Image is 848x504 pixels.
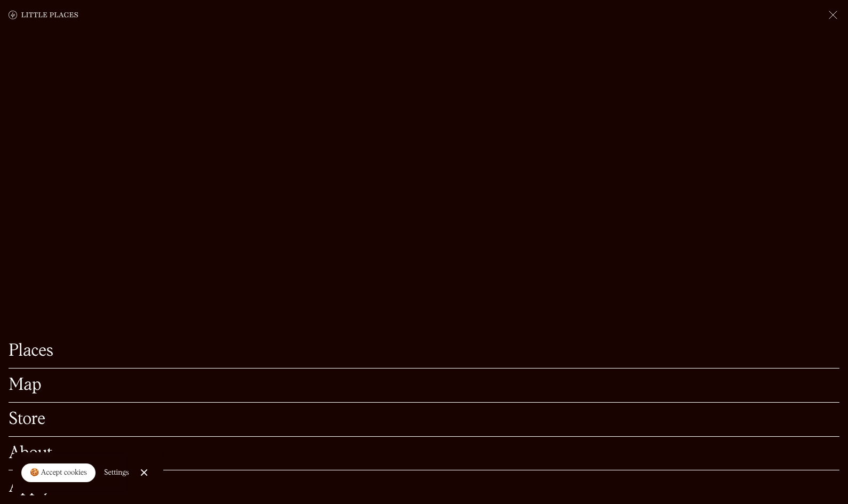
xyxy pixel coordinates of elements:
[104,461,129,485] a: Settings
[9,445,839,462] a: About
[104,469,129,476] div: Settings
[9,479,839,495] a: Apply
[9,343,839,359] a: Places
[9,411,839,428] a: Store
[133,462,155,483] a: Close Cookie Popup
[144,473,144,473] div: Close Cookie Popup
[30,468,87,478] div: 🍪 Accept cookies
[9,377,839,394] a: Map
[21,463,96,483] a: 🍪 Accept cookies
